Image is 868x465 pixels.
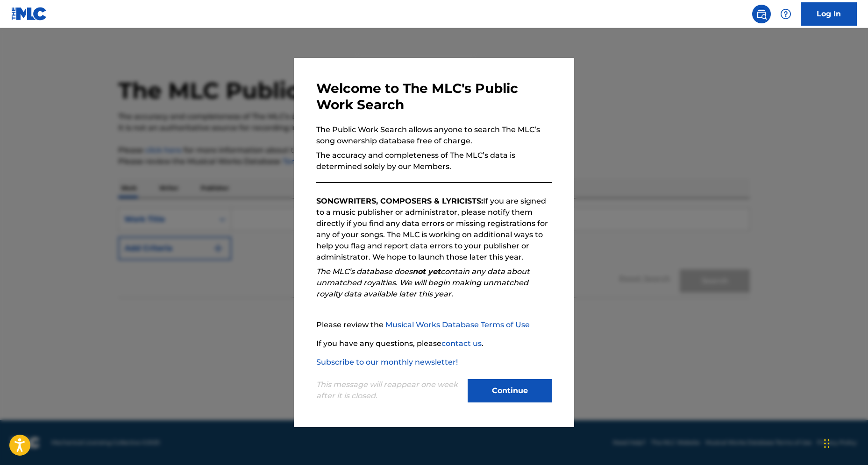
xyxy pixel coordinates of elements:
[752,5,771,23] a: Public Search
[776,5,795,23] div: Help
[316,338,552,349] p: If you have any questions, please .
[824,430,830,458] div: Drag
[316,319,552,331] p: Please review the
[11,7,47,21] img: MLC Logo
[316,197,483,205] strong: SONGWRITERS, COMPOSERS & LYRICISTS:
[316,124,552,147] p: The Public Work Search allows anyone to search The MLC’s song ownership database free of charge.
[316,379,462,402] p: This message will reappear one week after it is closed.
[780,8,791,20] img: help
[385,320,530,329] a: Musical Works Database Terms of Use
[801,2,857,26] a: Log In
[413,267,441,276] strong: not yet
[821,420,868,465] iframe: Chat Widget
[316,80,552,113] h3: Welcome to The MLC's Public Work Search
[468,379,552,402] button: Continue
[316,358,458,366] a: Subscribe to our monthly newsletter!
[316,150,552,172] p: The accuracy and completeness of The MLC’s data is determined solely by our Members.
[441,339,482,348] a: contact us
[756,8,767,20] img: search
[316,196,552,263] p: If you are signed to a music publisher or administrator, please notify them directly if you find ...
[316,267,530,298] em: The MLC’s database does contain any data about unmatched royalties. We will begin making unmatche...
